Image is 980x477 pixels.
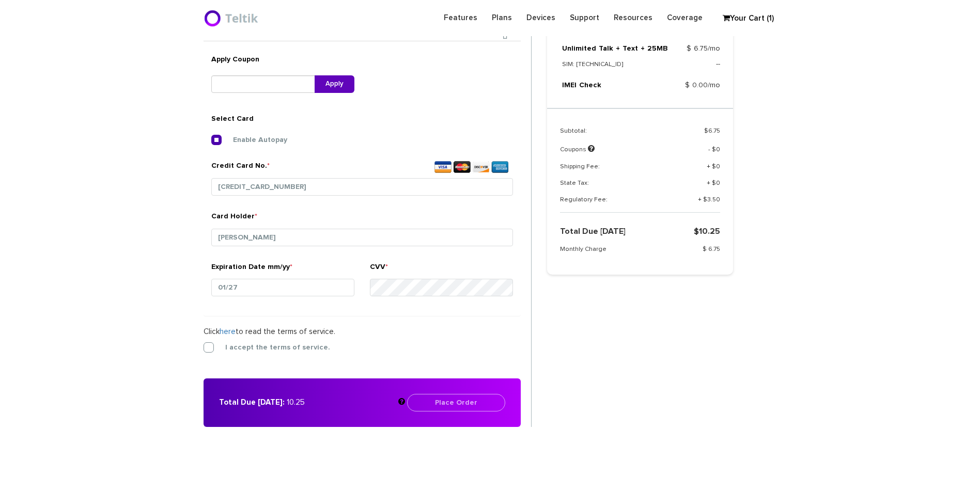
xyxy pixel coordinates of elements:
[211,211,257,226] label: Card Holder
[563,8,606,28] a: Support
[560,196,669,213] td: Regulatory Fee:
[560,179,669,196] td: State Tax:
[211,161,513,176] label: Credit Card No.
[437,8,485,28] a: Features
[669,127,720,144] td: $
[210,343,330,352] label: I accept the terms of service.
[204,8,261,28] img: BriteX
[220,328,236,336] a: here
[669,179,720,196] td: + $
[219,399,285,406] strong: Total Due [DATE]:
[560,227,626,235] strong: Total Due [DATE]
[668,58,720,79] td: --
[217,135,287,145] label: Enable Autopay
[716,163,720,169] span: 0
[669,144,720,162] td: - $
[699,227,720,235] span: 10.25
[562,45,668,52] a: Unlimited Talk + Text + 25MB
[668,43,720,58] td: $ 6.75/mo
[669,162,720,179] td: + $
[407,394,505,411] button: Place Order
[716,147,720,153] span: 0
[431,161,513,176] img: visa-card-icon-10.jpg
[560,162,669,179] td: Shipping Fee:
[204,328,335,336] span: Click to read the terms of service.
[694,227,720,235] strong: $
[211,54,354,65] h6: Apply Coupon
[716,180,720,186] span: 0
[315,75,354,93] button: Apply
[519,8,563,28] a: Devices
[668,79,720,95] td: $ 0.00/mo
[669,196,720,213] td: + $
[560,127,669,144] td: Subtotal:
[718,11,769,26] a: Your Cart (1)
[606,8,660,28] a: Resources
[211,114,354,124] h4: Select Card
[485,8,519,28] a: Plans
[707,197,720,203] span: 3.50
[562,59,668,70] p: SIM: [TECHNICAL_ID]
[708,128,720,134] span: 6.75
[211,262,292,277] label: Expiration Date mm/yy
[660,8,710,28] a: Coverage
[562,82,601,89] a: IMEI Check
[560,144,669,162] td: Coupons
[370,262,388,277] label: CVV
[560,245,674,262] td: Monthly Charge
[674,245,720,262] td: $ 6.75
[287,399,305,406] span: 10.25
